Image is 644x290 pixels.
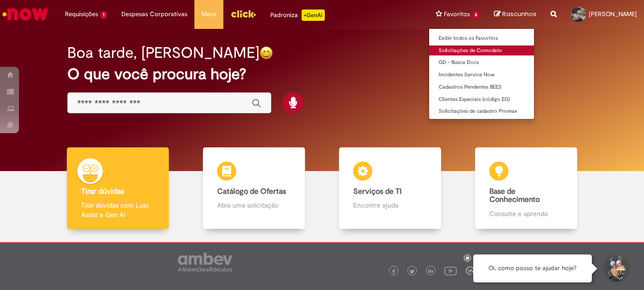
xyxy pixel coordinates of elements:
a: Cadastros Pendentes BEES [429,82,534,92]
img: ServiceNow [1,5,50,24]
span: 1 [100,11,107,19]
a: Base de Conhecimento Consulte e aprenda [458,147,594,229]
a: Catálogo de Ofertas Abra uma solicitação [186,147,322,229]
img: logo_footer_ambev_rotulo_gray.png [178,253,232,272]
a: Rascunhos [494,10,536,19]
b: Base de Conhecimento [489,187,540,205]
span: Despesas Corporativas [121,9,187,19]
button: Iniciar Conversa de Suporte [601,254,630,283]
b: Catálogo de Ofertas [217,187,286,196]
a: GD - Busca Docs [429,57,534,68]
h2: O que você procura hoje? [67,66,577,82]
a: Incidentes Service Now [429,70,534,80]
a: Tirar dúvidas Tirar dúvidas com Lupi Assist e Gen Ai [50,147,186,229]
span: [PERSON_NAME] [589,10,637,18]
p: Abra uma solicitação [217,200,290,210]
img: logo_footer_linkedin.png [428,269,433,274]
img: logo_footer_twitter.png [410,269,414,274]
p: Consulte e aprenda [489,209,562,218]
img: logo_footer_workplace.png [466,266,474,275]
a: Exibir todos os Favoritos [429,33,534,44]
h2: Boa tarde, [PERSON_NAME] [67,45,259,61]
ul: Favoritos [429,28,534,119]
img: logo_footer_youtube.png [444,264,457,277]
span: More [202,9,216,19]
div: Padroniza [270,9,325,21]
p: +GenAi [302,9,325,21]
span: 6 [472,11,480,19]
a: Serviços de TI Encontre ajuda [322,147,458,229]
b: Serviços de TI [353,187,402,196]
span: Favoritos [444,9,470,19]
a: Clientes Especiais (código EG) [429,94,534,105]
div: Oi, como posso te ajudar hoje? [473,254,592,282]
span: Rascunhos [502,9,536,18]
p: Encontre ajuda [353,200,426,210]
a: Solicitações de cadastro Promax [429,106,534,117]
img: happy-face.png [259,46,273,60]
img: click_logo_yellow_360x200.png [230,7,256,21]
img: logo_footer_facebook.png [391,269,396,274]
p: Tirar dúvidas com Lupi Assist e Gen Ai [81,200,154,219]
span: Requisições [65,9,98,19]
a: Solicitações de Comodato [429,45,534,56]
b: Tirar dúvidas [81,187,124,196]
